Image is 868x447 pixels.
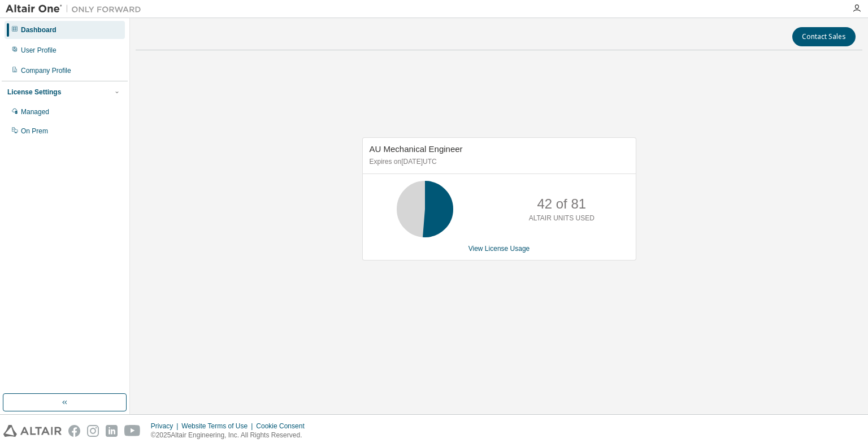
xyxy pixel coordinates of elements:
[792,27,856,46] button: Contact Sales
[537,194,586,214] p: 42 of 81
[3,425,62,437] img: altair_logo.svg
[468,245,530,253] a: View License Usage
[7,88,61,97] div: License Settings
[87,425,99,437] img: instagram.svg
[370,144,463,154] span: AU Mechanical Engineer
[6,3,147,15] img: Altair One
[151,431,311,440] p: © 2025 Altair Engineering, Inc. All Rights Reserved.
[151,422,181,431] div: Privacy
[21,107,49,116] div: Managed
[181,422,256,431] div: Website Terms of Use
[68,425,80,437] img: facebook.svg
[370,157,626,167] p: Expires on [DATE] UTC
[21,127,48,136] div: On Prem
[21,25,57,34] div: Dashboard
[21,66,71,75] div: Company Profile
[529,214,594,223] p: ALTAIR UNITS USED
[106,425,118,437] img: linkedin.svg
[256,422,311,431] div: Cookie Consent
[21,46,57,55] div: User Profile
[124,425,141,437] img: youtube.svg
